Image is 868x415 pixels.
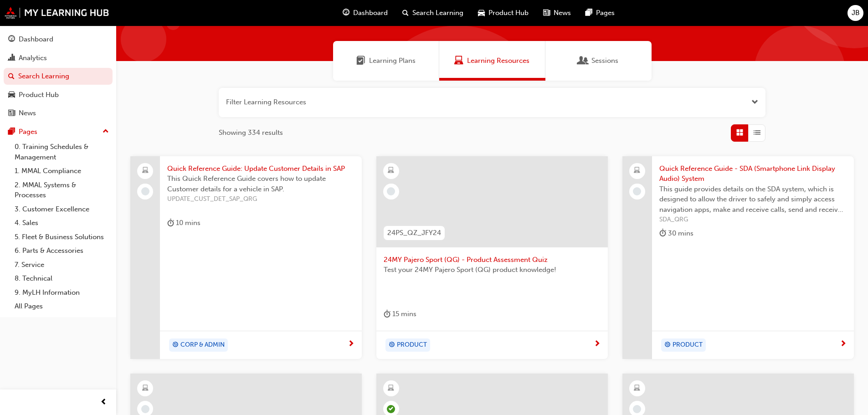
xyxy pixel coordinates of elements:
span: target-icon [664,339,671,351]
span: guage-icon [343,7,349,19]
span: target-icon [389,339,395,351]
div: Dashboard [19,34,53,45]
span: Learning Plans [356,56,365,66]
span: Showing 334 results [219,128,283,138]
span: prev-icon [100,397,107,408]
span: laptop-icon [142,165,149,177]
span: JB [852,8,860,18]
div: Pages [19,127,37,137]
span: news-icon [543,7,550,19]
span: duration-icon [659,228,666,239]
span: search-icon [402,7,409,19]
div: Product Hub [19,90,59,100]
span: chart-icon [8,54,15,62]
span: next-icon [348,340,354,348]
a: Search Learning [4,68,113,85]
span: UPDATE_CUST_DET_SAP_QRG [167,194,354,205]
span: Test your 24MY Pajero Sport (QG) product knowledge! [384,265,601,275]
span: Learning Resources [454,56,463,66]
a: Analytics [4,50,113,67]
span: learningRecordVerb_NONE-icon [633,187,641,195]
a: Dashboard [4,31,113,48]
a: pages-iconPages [578,4,622,22]
a: 3. Customer Excellence [11,202,113,216]
a: SessionsSessions [545,41,652,81]
span: SDA_QRG [659,215,847,225]
span: pages-icon [8,128,15,136]
span: Quick Reference Guide - SDA (Smartphone Link Display Audio) System [659,164,847,184]
span: Sessions [591,56,618,66]
span: learningResourceType_ELEARNING-icon [388,165,394,177]
a: News [4,105,113,122]
span: learningResourceType_ELEARNING-icon [634,383,640,395]
span: next-icon [594,340,601,348]
span: pages-icon [586,7,592,19]
a: Product Hub [4,87,113,103]
button: DashboardAnalyticsSearch LearningProduct HubNews [4,29,113,123]
div: 10 mins [167,217,200,229]
a: search-iconSearch Learning [395,4,471,22]
span: Pages [596,8,615,18]
span: learningRecordVerb_NONE-icon [387,187,395,195]
a: 2. MMAL Systems & Processes [11,178,113,202]
a: 24PS_QZ_JFY2424MY Pajero Sport (QG) - Product Assessment QuizTest your 24MY Pajero Sport (QG) pro... [376,156,608,359]
a: Learning PlansLearning Plans [333,41,439,81]
div: 15 mins [384,308,416,320]
span: Learning Plans [369,56,416,66]
span: car-icon [8,91,15,99]
a: Quick Reference Guide - SDA (Smartphone Link Display Audio) SystemThis guide provides details on ... [622,156,854,359]
span: search-icon [8,72,15,81]
span: 24MY Pajero Sport (QG) - Product Assessment Quiz [384,255,601,265]
button: Pages [4,123,113,140]
span: target-icon [172,339,179,351]
a: guage-iconDashboard [335,4,395,22]
span: learningRecordVerb_NONE-icon [633,405,641,413]
a: 0. Training Schedules & Management [11,140,113,164]
a: 8. Technical [11,272,113,286]
span: learningRecordVerb_NONE-icon [141,187,149,195]
span: learningRecordVerb_NONE-icon [141,405,149,413]
button: JB [847,5,863,21]
span: 24PS_QZ_JFY24 [387,228,441,238]
button: Open the filter [751,97,758,108]
span: duration-icon [384,308,390,320]
a: All Pages [11,299,113,313]
span: car-icon [478,7,485,19]
span: Learning Resources [467,56,529,66]
a: 7. Service [11,258,113,272]
span: This guide provides details on the SDA system, which is designed to allow the driver to safely an... [659,184,847,215]
span: Search Learning [412,8,463,18]
a: 9. MyLH Information [11,286,113,300]
span: duration-icon [167,217,174,229]
span: Grid [736,128,743,138]
a: news-iconNews [536,4,578,22]
a: Learning ResourcesLearning Resources [439,41,545,81]
span: guage-icon [8,36,15,44]
a: car-iconProduct Hub [471,4,536,22]
span: laptop-icon [634,165,640,177]
span: news-icon [8,109,15,118]
img: mmal [5,7,109,19]
span: next-icon [840,340,847,348]
span: Quick Reference Guide: Update Customer Details in SAP [167,164,354,174]
span: PRODUCT [397,340,427,350]
span: learningRecordVerb_PASS-icon [387,405,395,413]
span: CORP & ADMIN [180,340,225,350]
a: 1. MMAL Compliance [11,164,113,178]
span: up-icon [103,126,109,138]
span: Product Hub [488,8,529,18]
div: News [19,108,36,118]
span: PRODUCT [673,340,703,350]
span: learningResourceType_ELEARNING-icon [142,383,149,395]
span: learningResourceType_ELEARNING-icon [388,383,394,395]
span: List [754,128,760,138]
a: 5. Fleet & Business Solutions [11,230,113,244]
span: News [554,8,571,18]
span: Sessions [579,56,588,66]
span: Dashboard [353,8,388,18]
div: Analytics [19,53,47,63]
a: 4. Sales [11,216,113,230]
span: This Quick Reference Guide covers how to update Customer details for a vehicle in SAP. [167,174,354,194]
